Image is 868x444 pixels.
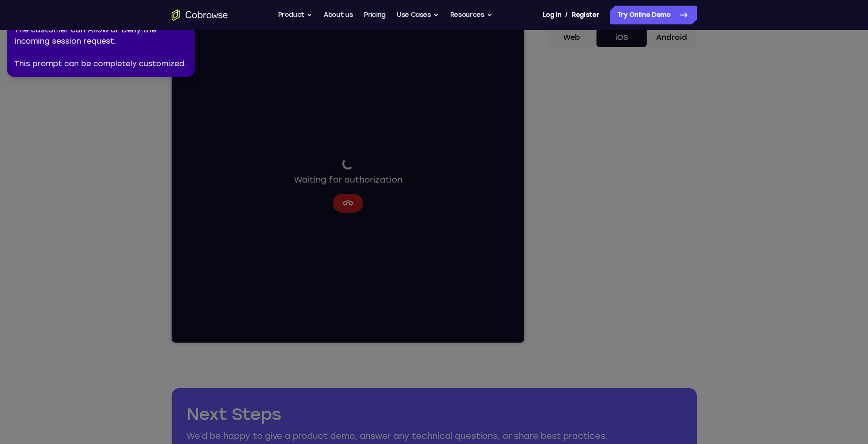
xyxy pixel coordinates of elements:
[572,6,599,24] a: Register
[397,6,439,24] button: Use Cases
[610,6,697,24] a: Try Online Demo
[324,6,353,24] a: About us
[543,6,561,24] a: Log In
[450,6,492,24] button: Resources
[364,6,385,24] a: Pricing
[15,24,187,69] div: The customer can Allow or Deny the incoming session request. This prompt can be completely custom...
[278,6,313,24] button: Product
[161,166,191,184] button: Cancel
[172,9,228,21] a: Go to the home page
[122,130,231,158] div: Waiting for authorization
[565,9,568,21] span: /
